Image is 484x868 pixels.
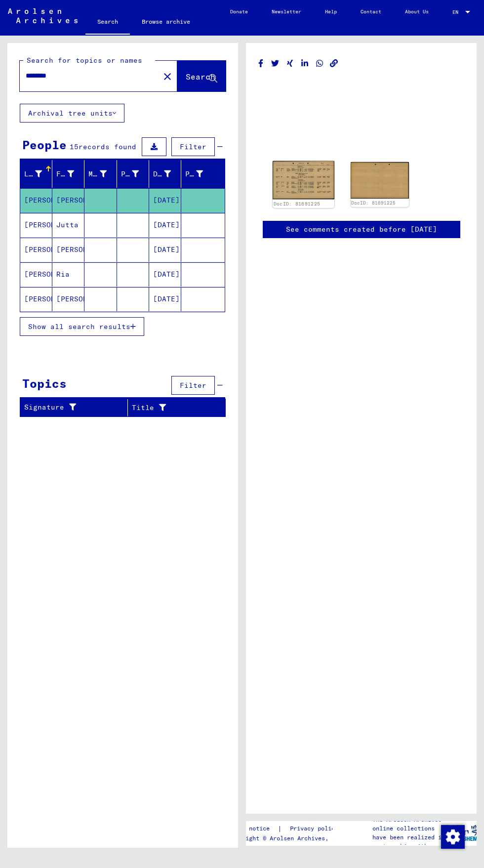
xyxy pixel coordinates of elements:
div: Date of Birth [153,166,183,182]
mat-cell: [DATE] [149,287,181,311]
a: See comments created before [DATE] [286,224,437,235]
div: Last Name [24,166,54,182]
div: First Name [56,166,86,182]
a: DocID: 81691225 [274,201,321,207]
mat-cell: [PERSON_NAME] [20,262,52,287]
button: Share on Xing [285,57,295,70]
img: 002.jpg [351,162,409,199]
div: Date of Birth [153,169,171,179]
div: Signature [24,402,120,413]
div: Place of Birth [121,166,151,182]
p: The Arolsen Archives online collections [372,815,448,833]
div: Signature [24,400,130,415]
a: Privacy policy [282,824,350,834]
mat-header-cell: Maiden Name [84,160,117,188]
button: Share on LinkedIn [300,57,310,70]
button: Show all search results [20,317,144,336]
span: Filter [180,381,206,390]
span: Filter [180,142,206,151]
mat-cell: [PERSON_NAME] [52,188,84,212]
mat-cell: [PERSON_NAME] [20,287,52,311]
p: Copyright © Arolsen Archives, 2021 [228,834,350,843]
div: Prisoner # [185,166,215,182]
a: Browse archive [130,10,202,34]
button: Share on Twitter [270,57,281,70]
div: Topics [22,374,67,392]
mat-icon: close [161,71,173,83]
span: Search [186,72,215,82]
div: Place of Birth [121,169,139,179]
div: Title [132,403,206,413]
mat-cell: [PERSON_NAME] [20,188,52,212]
span: records found [79,142,136,151]
button: Filter [171,137,215,156]
button: Share on WhatsApp [315,57,325,70]
div: First Name [56,169,74,179]
mat-cell: [PERSON_NAME] [52,238,84,262]
mat-header-cell: First Name [52,160,84,188]
div: Title [132,400,216,415]
button: Filter [171,376,215,395]
img: Change consent [441,825,465,849]
a: DocID: 81691225 [351,200,396,206]
mat-cell: Ria [52,262,84,287]
div: Prisoner # [185,169,203,179]
img: 001.jpg [273,161,334,200]
mat-cell: [PERSON_NAME] [52,287,84,311]
mat-cell: [DATE] [149,262,181,287]
mat-header-cell: Place of Birth [117,160,149,188]
a: Legal notice [228,824,278,834]
mat-header-cell: Date of Birth [149,160,181,188]
button: Search [177,61,226,91]
button: Copy link [329,57,339,70]
mat-cell: [DATE] [149,188,181,212]
img: Arolsen_neg.svg [8,8,78,23]
span: Show all search results [28,322,130,331]
button: Clear [158,66,177,86]
mat-header-cell: Last Name [20,160,52,188]
p: have been realized in partnership with [372,833,448,851]
span: EN [452,9,463,15]
div: Last Name [24,169,42,179]
mat-header-cell: Prisoner # [181,160,225,188]
mat-label: Search for topics or names [27,56,142,65]
div: | [228,824,350,834]
mat-cell: [PERSON_NAME] [20,238,52,262]
button: Archival tree units [20,104,124,123]
div: Maiden Name [88,166,119,182]
mat-cell: [PERSON_NAME] [20,213,52,237]
button: Share on Facebook [256,57,266,70]
span: 15 [70,142,79,151]
mat-cell: [DATE] [149,238,181,262]
div: People [22,136,67,154]
div: Maiden Name [88,169,106,179]
mat-cell: [DATE] [149,213,181,237]
mat-cell: Jutta [52,213,84,237]
a: Search [85,10,130,36]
